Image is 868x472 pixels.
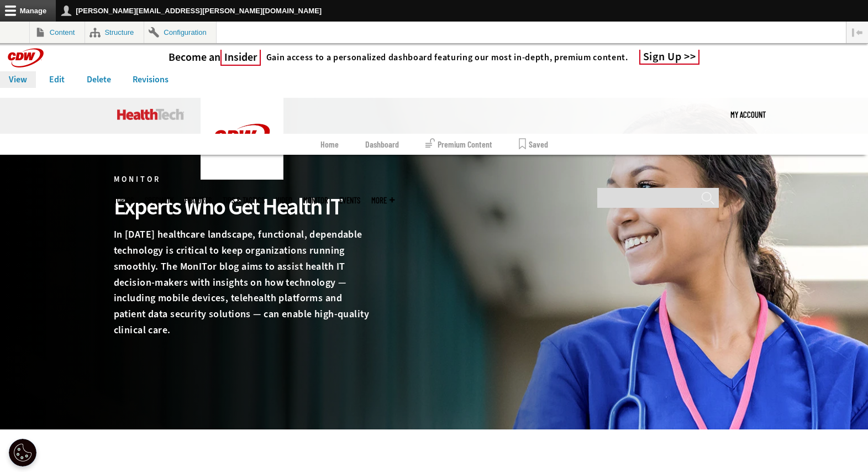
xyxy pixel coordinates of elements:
[846,22,868,43] button: Vertical orientation
[266,52,628,63] h4: Gain access to a personalized dashboard featuring our most in-depth, premium content.
[425,134,492,155] a: Premium Content
[639,50,700,65] a: Sign Up
[169,50,261,64] a: Become anInsider
[114,192,370,222] div: Experts Who Get Health IT
[9,439,36,466] button: Open Preferences
[185,196,212,204] a: Features
[114,227,370,338] p: In [DATE] healthcare landscape, functional, dependable technology is critical to keep organizatio...
[730,98,766,131] a: My Account
[201,98,283,180] img: Home
[261,52,628,63] a: Gain access to a personalized dashboard featuring our most in-depth, premium content.
[519,134,548,155] a: Saved
[320,134,339,155] a: Home
[223,196,265,204] a: Tips & Tactics
[124,71,177,88] a: Revisions
[371,196,394,204] span: More
[365,134,399,155] a: Dashboard
[40,71,73,88] a: Edit
[730,98,766,131] div: User menu
[220,50,261,66] span: Insider
[169,50,261,64] h3: Become an
[114,196,134,204] span: Topics
[9,439,36,466] div: Cookie Settings
[30,22,85,43] a: Content
[201,171,283,182] a: CDW
[78,71,120,88] a: Delete
[339,196,360,204] a: Events
[145,196,173,204] span: Specialty
[303,196,328,204] a: MonITor
[144,22,216,43] a: Configuration
[85,22,144,43] a: Structure
[276,196,292,204] a: Video
[117,109,184,120] img: Home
